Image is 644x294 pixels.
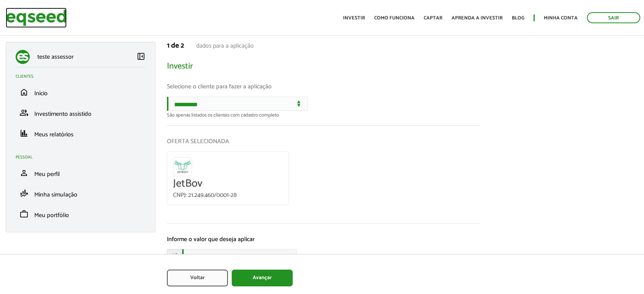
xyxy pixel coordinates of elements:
a: Colapsar menu [136,52,146,62]
a: Investir [343,16,365,21]
span: finance_mode [19,189,29,198]
a: Como funciona [374,16,415,21]
p: OFERTA SELECIONADA [167,132,479,151]
a: personMeu perfil [16,168,146,177]
p: Informe o valor que deseja aplicar [167,230,479,249]
strong: 1 de 2 [167,40,184,51]
span: dados para a aplicação [196,41,254,51]
h2: Clientes [16,74,151,79]
a: workMeu portfólio [16,209,146,219]
li: Meu portfólio [10,204,151,224]
span: person [19,168,29,177]
li: Meu perfil [10,163,151,183]
li: Investimento assistido [10,102,151,123]
p: teste assessor [37,53,74,61]
span: left_panel_close [136,52,146,61]
img: EqSeed [6,8,67,28]
li: Meus relatórios [10,123,151,144]
span: Minha simulação [34,190,77,200]
a: Minha conta [544,16,578,21]
span: Investimento assistido [34,109,91,119]
span: work [19,209,29,219]
span: R$ [167,249,182,264]
h2: Pessoal [16,155,151,160]
a: Sair [587,12,640,23]
span: Início [34,88,48,99]
h5: JetBov [173,178,283,190]
img: logo_jetbov.jpg [173,157,192,176]
a: Blog [512,16,524,21]
li: Minha simulação [10,183,151,204]
a: financeMeus relatórios [16,129,146,138]
span: group [19,108,29,117]
small: CNPJ: 21.249.460/0001-28 [173,190,237,200]
button: Voltar [167,270,228,286]
span: home [19,88,29,97]
span: Meu perfil [34,169,60,179]
div: São apenas listados os clientes com cadastro completo [167,113,479,118]
span: Meu portfólio [34,210,69,220]
p: Selecione o cliente para fazer a aplicação [167,77,479,96]
h2: Investir [167,62,479,71]
span: finance [19,129,29,138]
a: finance_modeMinha simulação [16,189,146,198]
span: Meus relatórios [34,129,74,140]
li: Início [10,82,151,102]
a: homeInício [16,88,146,97]
a: Captar [424,16,442,21]
button: Avançar [232,270,293,286]
a: Aprenda a investir [452,16,503,21]
a: groupInvestimento assistido [16,108,146,117]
